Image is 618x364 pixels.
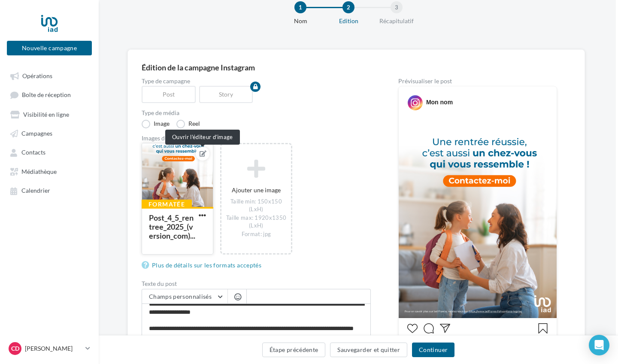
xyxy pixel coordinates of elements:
[369,17,424,25] div: Récapitulatif
[22,72,52,79] span: Opérations
[5,182,94,198] a: Calendrier
[424,323,434,334] svg: Commenter
[149,293,212,300] span: Champs personnalisés
[5,106,94,122] a: Visibilité en ligne
[5,68,94,83] a: Opérations
[330,343,407,357] button: Sauvegarder et quitter
[165,130,240,145] div: Ouvrir l'éditeur d’image
[142,289,227,304] button: Champs personnalisés
[294,1,306,13] div: 1
[21,187,50,194] span: Calendrier
[23,111,69,118] span: Visibilité en ligne
[321,17,376,25] div: Edition
[142,260,265,270] a: Plus de détails sur les formats acceptés
[412,343,454,357] button: Continuer
[342,1,354,13] div: 2
[142,200,192,209] div: Formatée
[5,87,94,103] a: Boîte de réception
[142,64,571,71] div: Édition de la campagne Instagram
[589,335,609,355] div: Open Intercom Messenger
[21,130,52,137] span: Campagnes
[7,340,92,357] a: CD [PERSON_NAME]
[538,323,548,334] svg: Enregistrer
[142,135,371,141] div: Images du post (10 max)
[391,1,403,13] div: 3
[142,120,170,128] label: Image
[262,343,326,357] button: Étape précédente
[142,78,371,84] label: Type de campagne
[149,213,195,240] div: Post_4_5_rentree_2025_(version_com)...
[22,91,71,99] span: Boîte de réception
[21,168,57,175] span: Médiathèque
[142,110,371,116] label: Type de média
[11,344,19,353] span: CD
[7,41,92,55] button: Nouvelle campagne
[25,344,82,353] p: [PERSON_NAME]
[142,281,371,287] label: Texte du post
[273,17,328,25] div: Nom
[398,78,557,84] div: Prévisualiser le post
[426,98,453,106] div: Mon nom
[440,323,450,334] svg: Partager la publication
[21,149,45,156] span: Contacts
[5,125,94,141] a: Campagnes
[5,144,94,160] a: Contacts
[407,323,418,334] svg: J’aime
[5,164,94,179] a: Médiathèque
[176,120,200,128] label: Reel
